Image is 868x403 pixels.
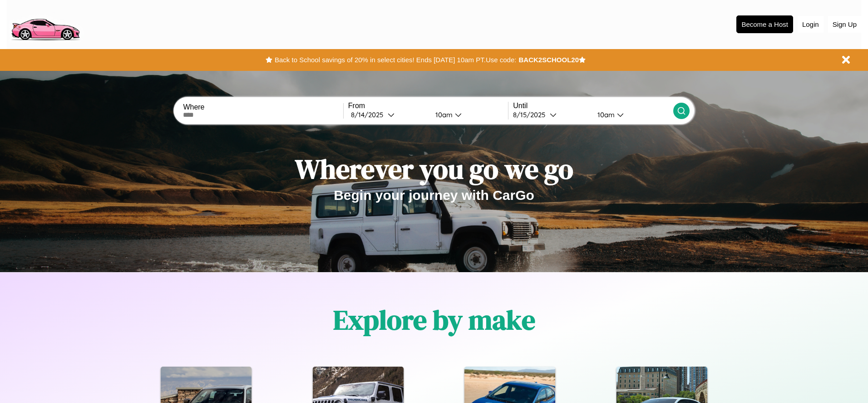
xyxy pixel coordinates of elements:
div: 8 / 15 / 2025 [513,110,550,119]
div: 8 / 14 / 2025 [351,110,388,119]
label: From [348,102,508,110]
img: logo [7,5,84,43]
button: Sign Up [828,16,861,33]
div: 10am [431,110,455,119]
div: 10am [593,110,617,119]
button: Back to School savings of 20% in select cities! Ends [DATE] 10am PT.Use code: [272,54,518,66]
b: BACK2SCHOOL20 [518,56,579,64]
label: Where [183,103,343,111]
h1: Explore by make [333,301,535,338]
button: 10am [428,110,508,119]
button: 10am [590,110,673,119]
label: Until [513,102,673,110]
button: Login [798,16,824,33]
button: 8/14/2025 [348,110,428,119]
button: Become a Host [736,15,793,33]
